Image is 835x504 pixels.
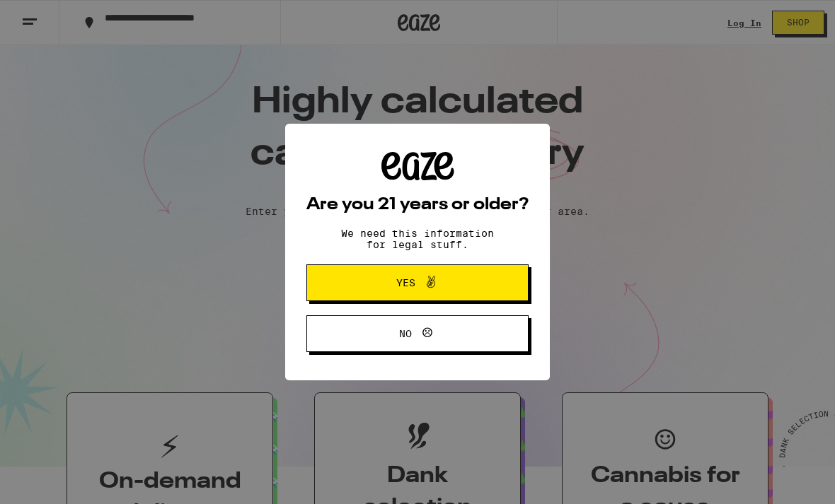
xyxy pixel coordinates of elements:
[306,197,529,213] h2: Are you 21 years or older?
[306,264,529,301] button: Yes
[329,228,506,250] p: We need this information for legal stuff.
[396,278,415,288] span: Yes
[8,10,102,21] span: Hi. Need any help?
[306,315,529,352] button: No
[399,329,412,339] span: No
